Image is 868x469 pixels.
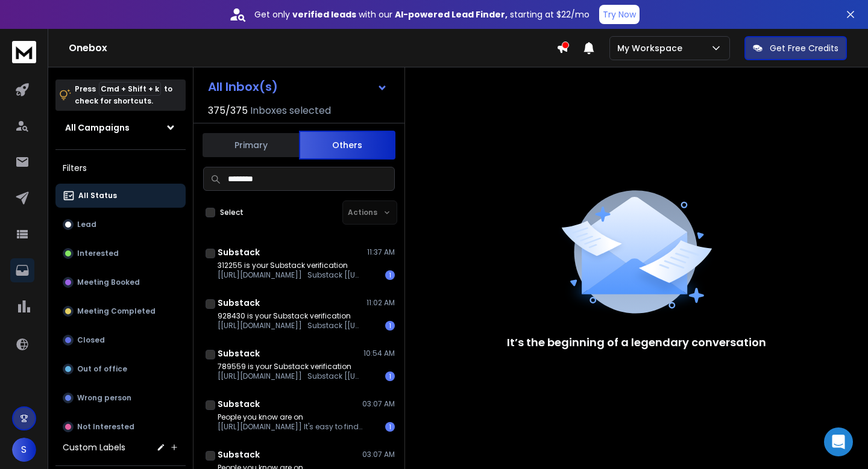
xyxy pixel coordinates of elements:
h1: Substack [218,246,260,258]
h3: Custom Labels [63,441,125,453]
p: My Workspace [617,42,687,54]
p: It’s the beginning of a legendary conversation [507,334,766,351]
strong: AI-powered Lead Finder, [395,8,508,20]
button: Wrong person [55,386,186,410]
div: 1 [385,422,395,432]
p: 03:07 AM [362,399,395,409]
p: 11:02 AM [366,298,395,308]
button: All Campaigns [55,116,186,140]
p: [[URL][DOMAIN_NAME]] Substack [[URL][DOMAIN_NAME]!,w_80,h_80,c_fill,f_auto,q_auto:good,fl_progres... [218,371,362,381]
p: 11:37 AM [367,247,395,257]
p: [[URL][DOMAIN_NAME]] Substack [[URL][DOMAIN_NAME]!,w_80,h_80,c_fill,f_auto,q_auto:good,fl_progres... [218,321,362,331]
p: Get Free Credits [770,42,838,54]
h1: All Inbox(s) [208,81,278,93]
h1: All Campaigns [65,122,130,134]
button: S [12,438,36,462]
p: 03:07 AM [362,450,395,459]
strong: verified leads [292,8,356,20]
img: logo [12,41,36,63]
button: All Inbox(s) [198,75,397,99]
p: [[URL][DOMAIN_NAME]] It's easy to find your [218,422,362,432]
p: People you know are on [218,412,362,422]
div: 1 [385,321,395,331]
div: 1 [385,270,395,280]
p: Out of office [77,364,127,374]
button: Interested [55,241,186,266]
h3: Filters [55,160,186,176]
h3: Inboxes selected [250,104,331,118]
p: 10:54 AM [363,349,395,358]
button: Lead [55,213,186,237]
h1: Substack [218,449,260,461]
button: All Status [55,184,186,208]
h1: Substack [218,398,260,410]
p: [[URL][DOMAIN_NAME]] Substack [[URL][DOMAIN_NAME]!,w_80,h_80,c_fill,f_auto,q_auto:good,fl_progres... [218,270,362,280]
p: Not Interested [77,422,134,432]
button: Get Free Credits [744,36,847,60]
button: Not Interested [55,415,186,439]
div: Open Intercom Messenger [824,427,853,456]
button: Out of office [55,357,186,381]
p: Lead [77,220,96,229]
p: All Status [78,191,117,200]
h1: Onebox [69,41,556,55]
label: Select [220,208,244,217]
p: Press to check for shortcuts. [75,83,172,107]
button: Primary [203,132,299,158]
div: 1 [385,371,395,381]
p: 928430 is your Substack verification [218,311,362,321]
p: Wrong person [77,393,131,403]
button: Meeting Booked [55,270,186,294]
h1: Substack [218,347,260,359]
h1: Substack [218,297,260,309]
button: Others [299,131,395,160]
button: Closed [55,328,186,352]
p: 789559 is your Substack verification [218,362,362,371]
p: Closed [77,335,105,345]
p: Interested [77,249,119,258]
button: Meeting Completed [55,299,186,323]
span: Cmd + Shift + k [99,82,161,96]
p: Try Now [603,8,636,20]
span: 375 / 375 [208,104,248,118]
p: Meeting Completed [77,306,156,316]
p: Meeting Booked [77,278,140,287]
p: 312255 is your Substack verification [218,261,362,270]
button: Try Now [599,5,640,24]
p: Get only with our starting at $22/mo [254,8,590,20]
